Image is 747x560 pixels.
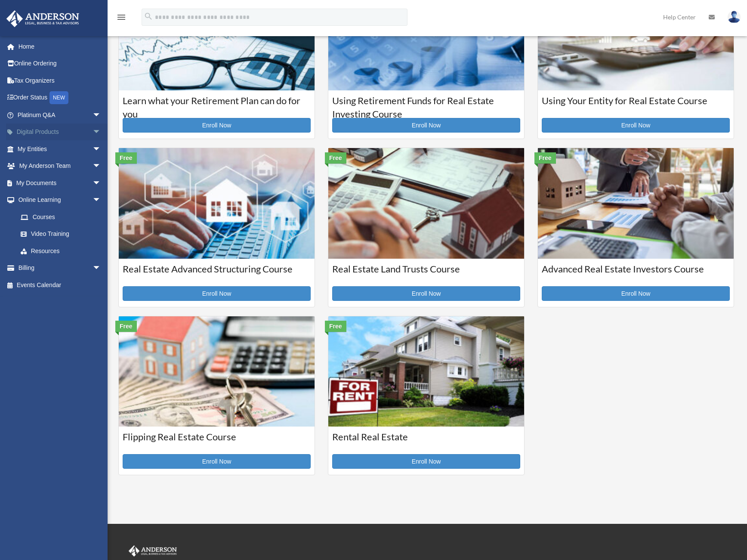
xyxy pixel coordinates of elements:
[93,124,110,141] span: arrow_drop_down
[4,10,82,27] img: Anderson Advisors Platinum Portal
[93,158,110,175] span: arrow_drop_down
[12,226,114,243] a: Video Training
[6,192,114,209] a: Online Learningarrow_drop_down
[542,286,730,301] a: Enroll Now
[123,94,311,116] h3: Learn what your Retirement Plan can do for you
[332,118,520,133] a: Enroll Now
[534,152,556,164] div: Free
[116,12,127,22] i: menu
[325,321,346,332] div: Free
[332,454,520,469] a: Enroll Now
[6,55,114,72] a: Online Ordering
[542,263,730,284] h3: Advanced Real Estate Investors Course
[325,152,346,164] div: Free
[93,260,110,277] span: arrow_drop_down
[6,174,114,192] a: My Documentsarrow_drop_down
[123,454,311,469] a: Enroll Now
[6,72,114,89] a: Tax Organizers
[6,106,114,124] a: Platinum Q&Aarrow_drop_down
[332,94,520,116] h3: Using Retirement Funds for Real Estate Investing Course
[6,89,114,107] a: Order StatusNEW
[6,38,114,55] a: Home
[12,208,110,226] a: Courses
[542,94,730,116] h3: Using Your Entity for Real Estate Course
[6,158,114,175] a: My Anderson Teamarrow_drop_down
[116,15,127,22] a: menu
[332,430,520,452] h3: Rental Real Estate
[728,11,741,23] img: User Pic
[332,286,520,301] a: Enroll Now
[93,140,110,158] span: arrow_drop_down
[115,152,137,164] div: Free
[332,263,520,284] h3: Real Estate Land Trusts Course
[93,192,110,209] span: arrow_drop_down
[6,276,114,294] a: Events Calendar
[6,260,114,277] a: Billingarrow_drop_down
[144,12,153,21] i: search
[115,321,137,332] div: Free
[93,106,110,124] span: arrow_drop_down
[123,286,311,301] a: Enroll Now
[542,118,730,133] a: Enroll Now
[12,242,114,260] a: Resources
[127,545,179,557] img: Anderson Advisors Platinum Portal
[49,91,68,104] div: NEW
[123,430,311,452] h3: Flipping Real Estate Course
[93,174,110,192] span: arrow_drop_down
[123,118,311,133] a: Enroll Now
[6,124,114,141] a: Digital Productsarrow_drop_down
[123,263,311,284] h3: Real Estate Advanced Structuring Course
[6,140,114,158] a: My Entitiesarrow_drop_down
